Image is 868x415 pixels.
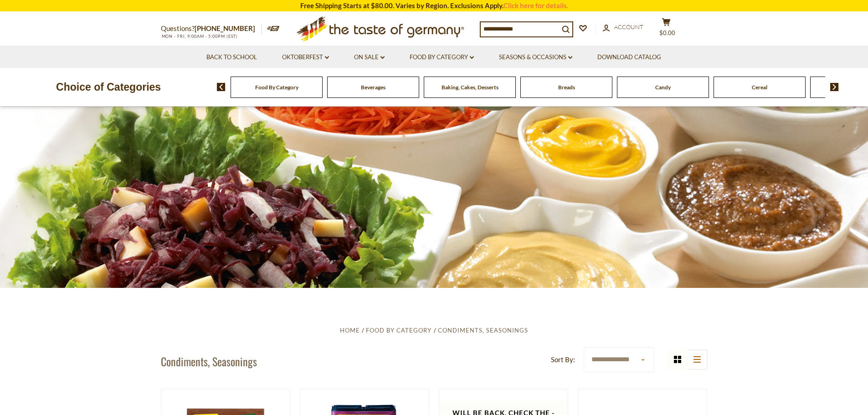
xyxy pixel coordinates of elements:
[161,23,262,35] p: Questions?
[161,34,238,39] span: MON - FRI, 9:00AM - 5:00PM (EST)
[161,354,257,368] h1: Condiments, Seasonings
[499,52,572,62] a: Seasons & Occasions
[655,84,671,91] a: Candy
[653,18,680,41] button: $0.00
[438,327,528,334] a: Condiments, Seasonings
[340,327,360,334] a: Home
[603,22,643,32] a: Account
[442,84,498,91] a: Baking, Cakes, Desserts
[551,354,575,365] label: Sort By:
[614,23,643,31] span: Account
[255,84,298,91] a: Food By Category
[217,83,226,91] img: previous arrow
[354,52,385,62] a: On Sale
[282,52,329,62] a: Oktoberfest
[752,84,767,91] a: Cereal
[195,24,255,32] a: [PHONE_NUMBER]
[503,1,568,10] a: Click here for details.
[410,52,474,62] a: Food By Category
[830,83,839,91] img: next arrow
[659,29,675,36] span: $0.00
[597,52,661,62] a: Download Catalog
[558,84,575,91] a: Breads
[366,327,431,334] a: Food By Category
[361,84,385,91] a: Beverages
[206,52,257,62] a: Back to School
